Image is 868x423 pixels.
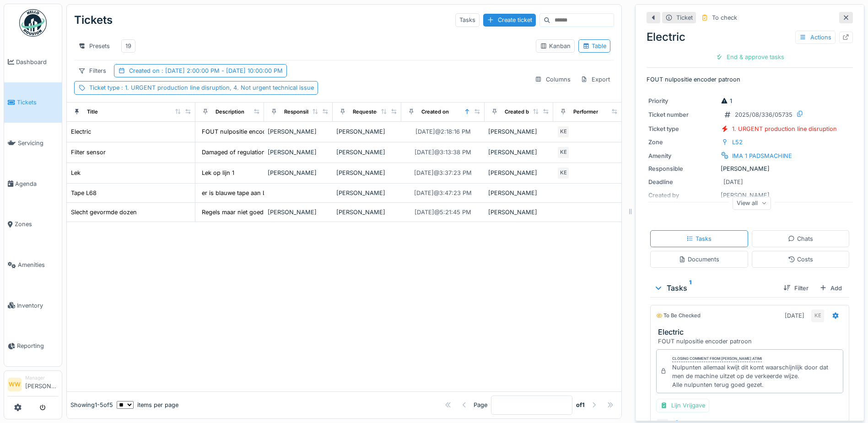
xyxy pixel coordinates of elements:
[557,167,570,179] div: KE
[202,148,338,157] div: Damaged of regulation in filter sensor, more of...
[647,75,853,84] p: FOUT nulpositie encoder patroon
[4,204,62,245] a: Zones
[71,127,91,136] div: Electric
[125,42,131,50] div: 19
[455,13,480,27] div: Tasks
[89,83,314,92] div: Ticket type
[648,178,717,186] div: Deadline
[268,168,329,177] div: [PERSON_NAME]
[25,374,58,394] li: [PERSON_NAME]
[17,342,58,350] span: Reporting
[656,312,701,320] div: To be checked
[16,58,58,66] span: Dashboard
[488,168,550,177] div: [PERSON_NAME]
[712,13,737,22] div: To check
[732,125,837,133] div: 1. URGENT production line disruption
[488,208,550,217] div: [PERSON_NAME]
[648,164,851,173] div: [PERSON_NAME]
[19,9,47,37] img: Badge_color-CXgf-gQk.svg
[540,42,571,50] div: Kanban
[216,108,244,116] div: Description
[577,73,614,86] div: Export
[202,127,296,136] div: FOUT nulpositie encoder patroon
[415,148,471,157] div: [DATE] @ 3:13:38 PM
[505,108,532,116] div: Created by
[414,189,472,197] div: [DATE] @ 3:47:23 PM
[4,123,62,163] a: Servicing
[4,163,62,204] a: Agenda
[648,97,717,105] div: Priority
[733,196,771,210] div: View all
[119,84,314,91] span: : 1. URGENT production line disruption, 4. Not urgent technical issue
[785,311,804,320] div: [DATE]
[647,29,853,45] div: Electric
[648,110,717,119] div: Ticket number
[4,285,62,326] a: Inventory
[74,64,110,77] div: Filters
[4,326,62,367] a: Reporting
[71,189,97,197] div: Tape L68
[15,179,58,188] span: Agenda
[25,374,58,381] div: Manager
[160,67,283,74] span: : [DATE] 2:00:00 PM - [DATE] 10:00:00 PM
[74,39,114,53] div: Presets
[71,208,137,217] div: Slecht gevormde dozen
[531,73,575,86] div: Columns
[17,301,58,310] span: Inventory
[654,282,776,293] div: Tasks
[202,168,234,177] div: Lek op lijn 1
[676,13,693,22] div: Ticket
[71,148,106,157] div: Filter sensor
[573,108,598,116] div: Performer
[816,282,846,294] div: Add
[4,244,62,285] a: Amenities
[811,309,824,322] div: KE
[17,98,58,107] span: Tickets
[557,125,570,138] div: KE
[658,328,845,336] h3: Electric
[71,168,81,177] div: Lek
[735,110,793,119] div: 2025/08/336/05735
[672,363,839,390] div: Nulpunten allemaal kwijt dit komt waarschijnlijk door dat men de machine uitzet op de verkeerde w...
[723,178,743,186] div: [DATE]
[686,234,712,243] div: Tasks
[788,234,813,243] div: Chats
[415,127,471,136] div: [DATE] @ 2:18:16 PM
[284,108,315,116] div: Responsible
[18,139,58,147] span: Servicing
[117,401,178,409] div: items per page
[576,401,585,409] strong: of 1
[70,401,113,409] div: Showing 1 - 5 of 5
[732,152,792,160] div: IMA 1 PADSMACHINE
[18,260,58,269] span: Amenities
[353,108,388,116] div: Requested by
[336,208,398,217] div: [PERSON_NAME]
[658,337,845,346] div: FOUT nulpositie encoder patroon
[732,138,743,146] div: L52
[488,189,550,197] div: [PERSON_NAME]
[268,127,329,136] div: [PERSON_NAME]
[679,255,719,264] div: Documents
[129,66,283,75] div: Created on
[421,108,449,116] div: Created on
[15,220,58,228] span: Zones
[648,164,717,173] div: Responsible
[712,51,788,63] div: End & approve tasks
[672,356,762,362] div: Closing comment from [PERSON_NAME] atimi
[336,148,398,157] div: [PERSON_NAME]
[648,125,717,133] div: Ticket type
[414,168,472,177] div: [DATE] @ 3:37:23 PM
[415,208,471,217] div: [DATE] @ 5:21:45 PM
[488,127,550,136] div: [PERSON_NAME]
[8,378,22,391] li: WW
[87,108,98,116] div: Title
[721,97,732,105] div: 1
[336,189,398,197] div: [PERSON_NAME]
[795,31,836,44] div: Actions
[780,282,812,294] div: Filter
[4,82,62,123] a: Tickets
[474,401,487,409] div: Page
[8,374,58,396] a: WW Manager[PERSON_NAME]
[74,8,113,32] div: Tickets
[689,282,691,293] sup: 1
